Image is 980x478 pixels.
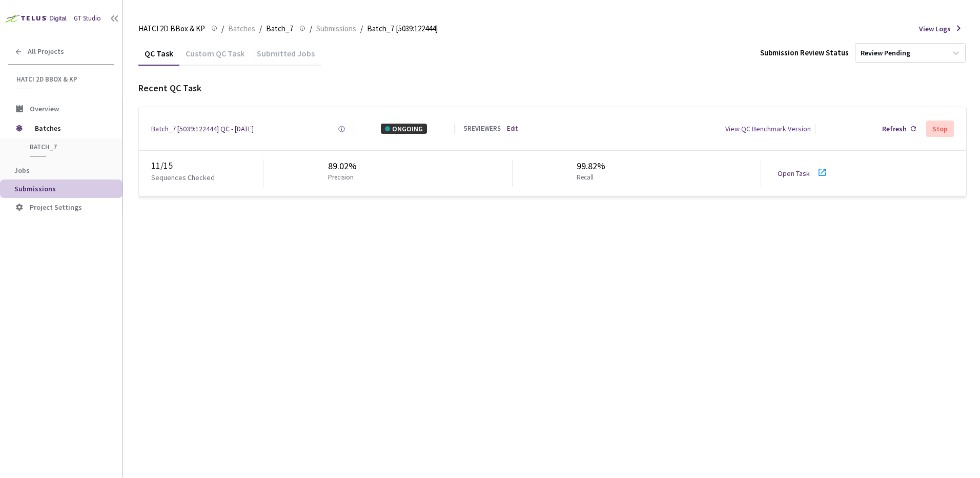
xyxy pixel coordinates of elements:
[30,143,106,151] span: Batch_7
[760,47,849,58] div: Submission Review Status
[228,23,255,35] span: Batches
[74,14,101,24] div: GT Studio
[367,23,438,35] span: Batch_7 [5039:122444]
[932,125,948,133] div: Stop
[14,166,30,175] span: Jobs
[381,124,427,134] div: ONGOING
[266,23,293,35] span: Batch_7
[725,124,811,134] div: View QC Benchmark Version
[151,159,263,172] div: 11 / 15
[316,23,356,35] span: Submissions
[138,82,967,95] div: Recent QC Task
[778,169,810,178] a: Open Task
[310,23,312,35] li: /
[30,203,82,212] span: Project Settings
[464,124,501,134] div: 5 REVIEWERS
[861,48,910,58] div: Review Pending
[251,48,321,66] div: Submitted Jobs
[151,172,215,183] p: Sequences Checked
[259,23,262,35] li: /
[314,23,358,34] a: Submissions
[328,173,354,183] p: Precision
[577,173,601,183] p: Recall
[138,48,179,66] div: QC Task
[328,160,358,173] div: 89.02%
[151,124,254,134] a: Batch_7 [5039:122444] QC - [DATE]
[882,124,907,134] div: Refresh
[507,124,518,134] a: Edit
[16,75,108,84] span: HATCI 2D BBox & KP
[360,23,363,35] li: /
[226,23,257,34] a: Batches
[28,47,64,56] span: All Projects
[221,23,224,35] li: /
[35,118,105,138] span: Batches
[179,48,251,66] div: Custom QC Task
[30,104,59,113] span: Overview
[138,23,205,35] span: HATCI 2D BBox & KP
[14,184,56,193] span: Submissions
[919,24,951,34] span: View Logs
[577,160,605,173] div: 99.82%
